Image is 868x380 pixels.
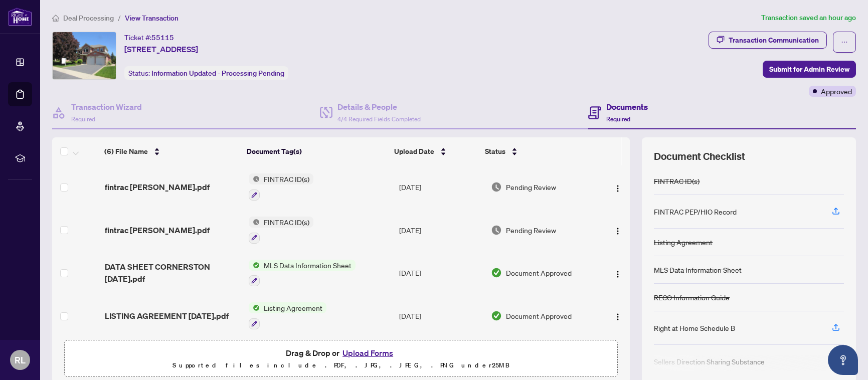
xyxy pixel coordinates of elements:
[105,261,241,285] span: DATA SHEET CORNERSTON [DATE].pdf
[390,137,481,165] th: Upload Date
[729,32,819,48] div: Transaction Communication
[761,12,856,24] article: Transaction saved an hour ago
[249,302,326,329] button: Status IconListing Agreement
[260,260,356,271] span: MLS Data Information Sheet
[491,181,502,193] img: Document Status
[105,181,210,193] span: fintrac [PERSON_NAME].pdf
[125,14,179,23] span: View Transaction
[243,137,391,165] th: Document Tag(s)
[65,340,617,377] span: Drag & Drop orUpload FormsSupported files include .PDF, .JPG, .JPEG, .PNG under25MB
[610,179,626,195] button: Logo
[249,217,260,228] img: Status Icon
[124,66,288,80] div: Status:
[485,146,505,157] span: Status
[506,267,572,278] span: Document Approved
[610,308,626,324] button: Logo
[614,270,622,278] img: Logo
[395,209,487,252] td: [DATE]
[249,260,356,287] button: Status IconMLS Data Information Sheet
[63,14,114,23] span: Deal Processing
[491,267,502,278] img: Document Status
[395,165,487,209] td: [DATE]
[395,294,487,337] td: [DATE]
[249,217,313,244] button: Status IconFINTRAC ID(s)
[828,345,858,375] button: Open asap
[841,39,848,46] span: ellipsis
[654,206,737,217] div: FINTRAC PEP/HIO Record
[53,32,116,79] img: IMG-40772937_1.jpg
[654,237,713,248] div: Listing Agreement
[606,115,630,123] span: Required
[260,173,313,184] span: FINTRAC ID(s)
[71,101,142,113] h4: Transaction Wizard
[614,313,622,321] img: Logo
[249,302,260,313] img: Status Icon
[260,302,326,313] span: Listing Agreement
[260,217,313,228] span: FINTRAC ID(s)
[821,86,852,97] span: Approved
[249,173,260,184] img: Status Icon
[15,353,26,367] span: RL
[506,310,572,321] span: Document Approved
[763,61,856,78] button: Submit for Admin Review
[654,292,730,303] div: RECO Information Guide
[249,260,260,271] img: Status Icon
[124,32,174,43] div: Ticket #:
[105,310,229,322] span: LISTING AGREEMENT [DATE].pdf
[394,146,434,157] span: Upload Date
[506,225,556,236] span: Pending Review
[151,69,284,78] span: Information Updated - Processing Pending
[654,175,700,186] div: FINTRAC ID(s)
[481,137,591,165] th: Status
[52,15,59,22] span: home
[709,32,827,49] button: Transaction Communication
[104,146,148,157] span: (6) File Name
[71,359,611,371] p: Supported files include .PDF, .JPG, .JPEG, .PNG under 25 MB
[614,227,622,235] img: Logo
[610,222,626,238] button: Logo
[491,310,502,321] img: Document Status
[491,225,502,236] img: Document Status
[339,346,396,359] button: Upload Forms
[249,173,313,201] button: Status IconFINTRAC ID(s)
[395,252,487,295] td: [DATE]
[614,184,622,193] img: Logo
[8,8,32,26] img: logo
[606,101,648,113] h4: Documents
[506,181,556,193] span: Pending Review
[610,265,626,281] button: Logo
[769,61,849,77] span: Submit for Admin Review
[654,149,745,163] span: Document Checklist
[151,33,174,42] span: 55115
[337,115,421,123] span: 4/4 Required Fields Completed
[286,346,396,359] span: Drag & Drop or
[100,137,243,165] th: (6) File Name
[105,224,210,236] span: fintrac [PERSON_NAME].pdf
[337,101,421,113] h4: Details & People
[654,264,742,275] div: MLS Data Information Sheet
[118,12,121,24] li: /
[71,115,95,123] span: Required
[654,322,735,333] div: Right at Home Schedule B
[124,43,198,55] span: [STREET_ADDRESS]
